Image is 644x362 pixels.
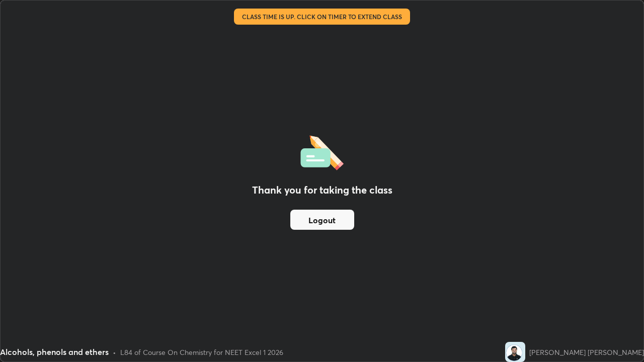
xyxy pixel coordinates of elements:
h2: Thank you for taking the class [252,183,392,198]
div: • [113,347,116,357]
img: offlineFeedback.1438e8b3.svg [300,132,344,170]
div: [PERSON_NAME] [PERSON_NAME] [529,347,644,357]
img: 9bacbe2b33384c509b0da76cea644c4d.jpg [505,342,525,362]
div: L84 of Course On Chemistry for NEET Excel 1 2026 [120,347,283,357]
button: Logout [290,210,354,230]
